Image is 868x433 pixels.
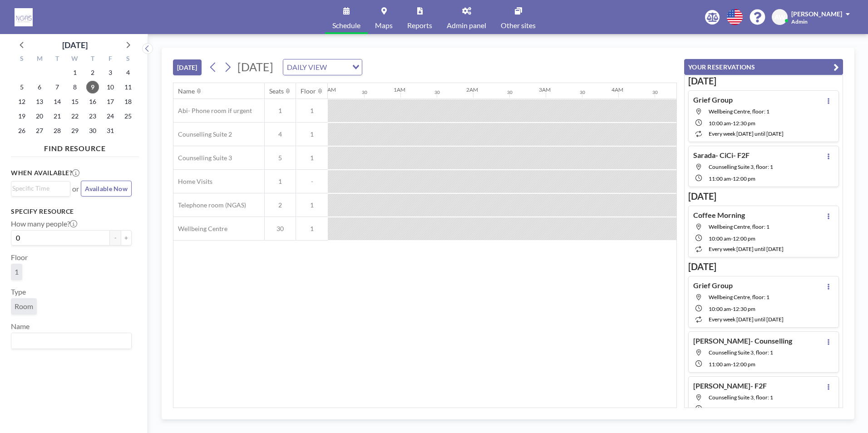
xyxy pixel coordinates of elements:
[709,316,784,323] span: every week [DATE] until [DATE]
[86,124,99,137] span: Thursday, October 30, 2025
[86,95,99,108] span: Thursday, October 16, 2025
[51,95,64,108] span: Tuesday, October 14, 2025
[507,89,513,95] div: 30
[265,107,296,115] span: 1
[104,124,117,137] span: Friday, October 31, 2025
[283,59,362,75] div: Search for option
[122,110,134,123] span: Saturday, October 25, 2025
[296,177,328,186] span: -
[12,183,65,193] input: Search for option
[69,110,81,123] span: Wednesday, October 22, 2025
[688,75,839,87] h3: [DATE]
[731,361,733,368] span: -
[121,230,132,246] button: +
[265,154,296,162] span: 5
[296,107,328,115] span: 1
[11,333,131,349] div: Search for option
[122,95,134,108] span: Saturday, October 18, 2025
[709,163,773,170] span: Counselling Suite 3, floor: 1
[84,54,101,65] div: T
[265,130,296,138] span: 4
[731,235,733,242] span: -
[693,151,750,160] h4: Sarada- CiCi- F2F
[652,89,658,95] div: 30
[11,207,132,216] h3: Specify resource
[69,66,81,79] span: Wednesday, October 1, 2025
[539,86,551,93] div: 3AM
[265,201,296,209] span: 2
[709,349,773,356] span: Counselling Suite 3, floor: 1
[178,87,195,95] div: Name
[709,305,731,312] span: 10:00 AM
[110,230,121,246] button: -
[296,225,328,233] span: 1
[709,361,731,368] span: 11:00 AM
[69,81,81,93] span: Wednesday, October 8, 2025
[33,81,46,93] span: Monday, October 6, 2025
[728,406,730,413] span: -
[173,201,246,209] span: Telephone room (NGAS)
[173,130,232,138] span: Counselling Suite 2
[407,22,432,29] span: Reports
[69,95,81,108] span: Wednesday, October 15, 2025
[86,81,99,93] span: Thursday, October 9, 2025
[15,267,19,276] span: 1
[330,61,347,73] input: Search for option
[684,59,843,75] button: YOUR RESERVATIONS
[265,225,296,233] span: 30
[173,177,212,186] span: Home Visits
[447,22,486,29] span: Admin panel
[709,394,773,401] span: Counselling Suite 3, floor: 1
[11,140,139,153] h4: FIND RESOURCE
[394,86,405,93] div: 1AM
[693,95,733,104] h4: Grief Group
[709,235,731,242] span: 10:00 AM
[296,154,328,162] span: 1
[173,225,227,233] span: Wellbeing Centre
[709,175,731,182] span: 11:00 AM
[62,39,88,51] div: [DATE]
[362,89,367,95] div: 30
[265,177,296,186] span: 1
[81,181,132,197] button: Available Now
[51,110,64,123] span: Tuesday, October 21, 2025
[296,201,328,209] span: 1
[709,120,731,127] span: 10:00 AM
[693,281,733,290] h4: Grief Group
[101,54,119,65] div: F
[733,235,755,242] span: 12:00 PM
[86,66,99,79] span: Thursday, October 2, 2025
[612,86,623,93] div: 4AM
[104,95,117,108] span: Friday, October 17, 2025
[104,110,117,123] span: Friday, October 24, 2025
[434,89,440,95] div: 30
[580,89,585,95] div: 30
[301,87,316,95] div: Floor
[269,87,284,95] div: Seats
[709,294,769,300] span: Wellbeing Centre, floor: 1
[693,381,767,390] h4: [PERSON_NAME]- F2F
[122,66,134,79] span: Saturday, October 4, 2025
[15,124,28,137] span: Sunday, October 26, 2025
[13,54,31,65] div: S
[11,287,26,296] label: Type
[104,81,117,93] span: Friday, October 10, 2025
[33,110,46,123] span: Monday, October 20, 2025
[173,59,202,75] button: [DATE]
[15,8,33,26] img: organization-logo
[49,54,66,65] div: T
[693,336,792,345] h4: [PERSON_NAME]- Counselling
[51,124,64,137] span: Tuesday, October 28, 2025
[731,120,733,127] span: -
[733,361,755,368] span: 12:00 PM
[285,61,329,73] span: DAILY VIEW
[104,66,117,79] span: Friday, October 3, 2025
[791,18,808,25] span: Admin
[709,406,728,413] span: 5:00 PM
[11,182,70,195] div: Search for option
[501,22,536,29] span: Other sites
[33,124,46,137] span: Monday, October 27, 2025
[86,110,99,123] span: Thursday, October 23, 2025
[296,130,328,138] span: 1
[85,185,128,192] span: Available Now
